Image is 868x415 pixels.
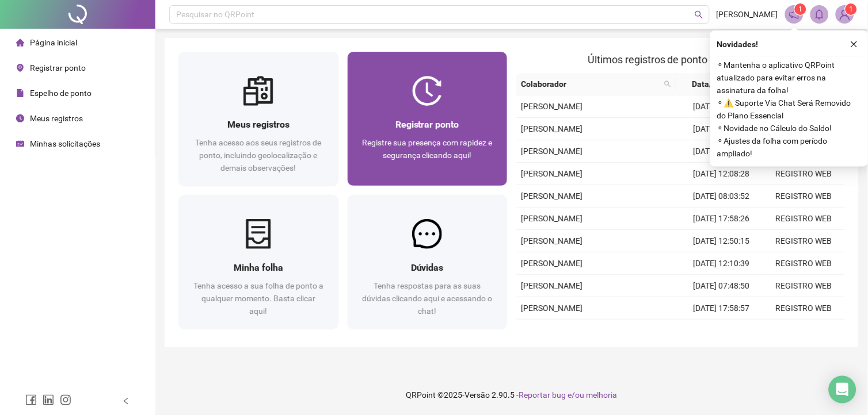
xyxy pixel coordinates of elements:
td: [DATE] 12:08:28 [681,163,763,185]
td: [DATE] 17:59:30 [681,118,763,140]
sup: 1 [795,3,806,15]
span: clock-circle [16,114,24,122]
span: Dúvidas [411,262,444,273]
span: Registrar ponto [30,63,86,72]
span: notification [789,9,800,20]
span: facebook [25,394,37,406]
span: Reportar bug e/ou melhoria [519,390,618,399]
sup: Atualize o seu contato no menu Meus Dados [846,3,857,15]
td: REGISTRO WEB [763,185,845,207]
td: REGISTRO WEB [763,320,845,342]
span: left [122,397,130,405]
span: [PERSON_NAME] [717,8,778,21]
span: ⚬ Mantenha o aplicativo QRPoint atualizado para evitar erros na assinatura da folha! [717,59,861,97]
span: instagram [60,394,71,406]
span: Minha folha [234,262,283,273]
span: environment [16,64,24,72]
td: REGISTRO WEB [763,207,845,230]
span: Data/Hora [680,78,742,90]
span: Últimos registros de ponto sincronizados [588,53,774,66]
span: [PERSON_NAME] [521,102,583,111]
td: [DATE] 12:50:15 [681,230,763,252]
td: REGISTRO WEB [763,275,845,297]
span: [PERSON_NAME] [521,147,583,156]
span: linkedin [43,394,54,406]
a: Meus registrosTenha acesso aos seus registros de ponto, incluindo geolocalização e demais observa... [178,52,338,186]
span: ⚬ ⚠️ Suporte Via Chat Será Removido do Plano Essencial [717,97,861,122]
td: [DATE] 13:09:00 [681,320,763,342]
span: Tenha acesso aos seus registros de ponto, incluindo geolocalização e demais observações! [195,138,321,172]
a: Minha folhaTenha acesso a sua folha de ponto a qualquer momento. Basta clicar aqui! [178,195,338,329]
span: 1 [850,5,854,13]
td: [DATE] 12:10:39 [681,252,763,275]
th: Data/Hora [676,73,756,95]
td: [DATE] 13:00:39 [681,140,763,163]
span: Colaborador [521,78,660,90]
span: ⚬ Ajustes da folha com período ampliado! [717,135,861,160]
span: file [16,89,24,97]
span: [PERSON_NAME] [521,124,583,133]
span: Minhas solicitações [30,139,100,148]
span: Novidades ! [717,38,759,51]
td: REGISTRO WEB [763,230,845,252]
span: Meus registros [30,114,83,123]
td: REGISTRO WEB [763,252,845,275]
span: ⚬ Novidade no Cálculo do Saldo! [717,122,861,135]
span: Tenha acesso a sua folha de ponto a qualquer momento. Basta clicar aqui! [193,281,323,316]
footer: QRPoint © 2025 - 2.90.5 - [155,375,868,415]
a: DúvidasTenha respostas para as suas dúvidas clicando aqui e acessando o chat! [348,195,508,329]
td: [DATE] 17:58:26 [681,207,763,230]
span: [PERSON_NAME] [521,191,583,201]
span: close [850,40,858,48]
span: [PERSON_NAME] [521,214,583,223]
td: [DATE] 17:58:57 [681,297,763,320]
span: Versão [465,390,490,399]
span: [PERSON_NAME] [521,236,583,245]
span: search [695,10,703,19]
td: REGISTRO WEB [763,297,845,320]
span: search [664,80,671,87]
td: [DATE] 07:48:50 [681,275,763,297]
span: [PERSON_NAME] [521,303,583,313]
span: search [662,75,673,93]
div: Open Intercom Messenger [829,376,856,404]
span: Página inicial [30,38,77,47]
span: bell [814,9,825,20]
td: [DATE] 07:32:31 [681,95,763,118]
span: [PERSON_NAME] [521,259,583,268]
span: Espelho de ponto [30,89,92,98]
span: Meus registros [227,119,290,130]
span: home [16,39,24,47]
span: schedule [16,140,24,148]
span: [PERSON_NAME] [521,281,583,290]
span: Tenha respostas para as suas dúvidas clicando aqui e acessando o chat! [362,281,492,316]
span: Registrar ponto [395,119,459,130]
td: [DATE] 08:03:52 [681,185,763,207]
a: Registrar pontoRegistre sua presença com rapidez e segurança clicando aqui! [348,52,508,186]
td: REGISTRO WEB [763,163,845,185]
span: [PERSON_NAME] [521,169,583,178]
span: 1 [799,5,803,13]
span: Registre sua presença com rapidez e segurança clicando aqui! [362,138,492,160]
img: 90142 [836,6,854,23]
